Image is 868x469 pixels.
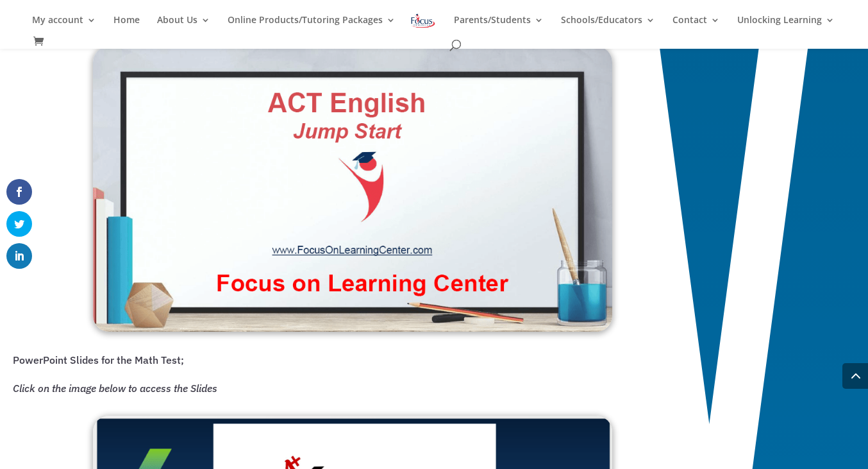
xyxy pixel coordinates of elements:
[93,320,612,335] a: Digital ACT Prep English/Reading Workbook
[13,382,217,395] em: Click on the image below to access the Slides
[113,15,140,37] a: Home
[737,15,835,37] a: Unlocking Learning
[13,351,699,379] p: PowerPoint Slides for the Math Test;
[672,15,720,37] a: Contact
[157,15,210,37] a: About Us
[410,12,437,30] img: Focus on Learning
[93,46,612,332] img: FOL English Jump Start Screen Shot
[32,15,96,37] a: My account
[454,15,544,37] a: Parents/Students
[228,15,396,37] a: Online Products/Tutoring Packages
[561,15,655,37] a: Schools/Educators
